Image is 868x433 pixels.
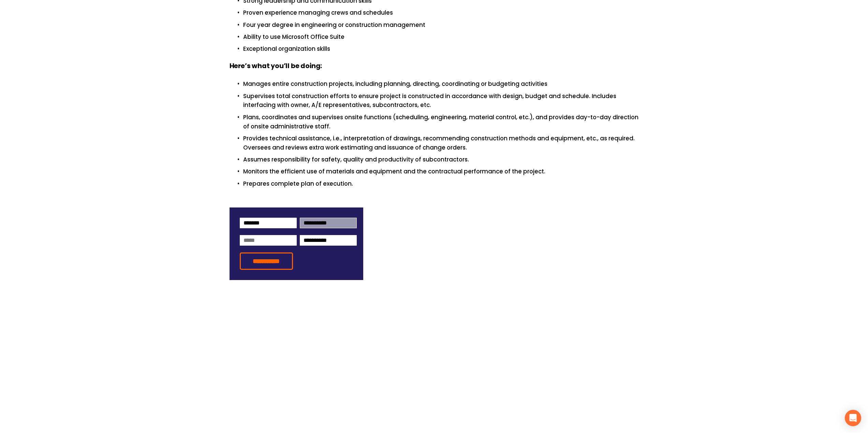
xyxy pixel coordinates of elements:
p: Proven experience managing crews and schedules [243,8,639,17]
p: Ability to use Microsoft Office Suite [243,32,639,42]
p: Provides technical assistance, i.e., interpretation of drawings, recommending construction method... [243,134,639,152]
p: Exceptional organization skills [243,44,639,53]
p: Supervises total construction efforts to ensure project is constructed in accordance with design,... [243,92,639,110]
strong: Here’s what you’ll be doing: [230,61,322,72]
p: Monitors the efficient use of materials and equipment and the contractual performance of the proj... [243,167,639,176]
p: Plans, coordinates and supervises onsite functions (scheduling, engineering, material control, et... [243,113,639,131]
div: Open Intercom Messenger [845,410,861,426]
p: Manages entire construction projects, including planning, directing, coordinating or budgeting ac... [243,79,639,89]
p: Four year degree in engineering or construction management [243,20,639,30]
p: Prepares complete plan of execution. [243,179,639,188]
p: Assumes responsibility for safety, quality and productivity of subcontractors. [243,155,639,164]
